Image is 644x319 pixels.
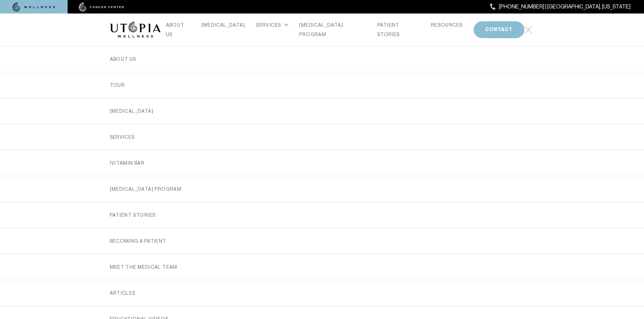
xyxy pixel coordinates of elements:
a: PATIENT STORIES [110,202,534,228]
a: TOUR [110,72,534,98]
span: [PHONE_NUMBER] | [GEOGRAPHIC_DATA], [US_STATE] [499,2,630,11]
img: wellness [13,2,55,12]
a: [MEDICAL_DATA] PROGRAM [110,176,534,202]
img: logo [110,22,161,38]
a: ABOUT US [166,20,191,39]
button: CONTACT [474,21,524,38]
a: SERVICES [110,124,534,150]
a: [PHONE_NUMBER] | [GEOGRAPHIC_DATA], [US_STATE] [490,2,630,11]
a: Becoming a Patient [110,228,534,254]
a: [MEDICAL_DATA] [201,20,245,30]
a: [MEDICAL_DATA] PROGRAM [299,20,366,39]
img: cancer center [79,2,124,12]
a: PATIENT STORIES [377,20,420,39]
a: MEET THE MEDICAL TEAM [110,254,534,280]
img: icon-hamburger [524,26,532,34]
a: RESOURCES [431,20,463,30]
div: SERVICES [256,20,288,30]
a: ARTICLES [110,280,534,306]
a: [MEDICAL_DATA] [110,98,534,124]
a: ABOUT US [110,46,534,72]
a: iVitamin Bar [110,150,534,176]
